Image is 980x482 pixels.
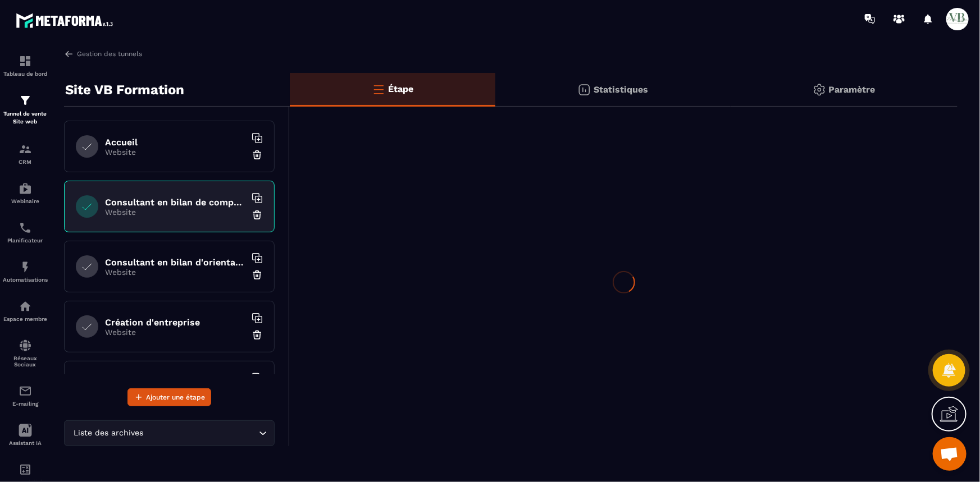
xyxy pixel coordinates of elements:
[3,376,48,415] a: emailemailE-mailing
[3,173,48,213] a: automationsautomationsWebinaire
[3,198,48,204] p: Webinaire
[19,339,32,352] img: social-network
[252,209,263,221] img: trash
[19,94,32,107] img: formation
[105,208,245,217] p: Website
[64,49,74,59] img: arrow
[105,148,245,157] p: Website
[3,134,48,173] a: formationformationCRM
[3,110,48,126] p: Tunnel de vente Site web
[3,291,48,330] a: automationsautomationsEspace membre
[252,329,263,341] img: trash
[3,213,48,252] a: schedulerschedulerPlanificateur
[3,355,48,368] p: Réseaux Sociaux
[3,277,48,283] p: Automatisations
[3,440,48,446] p: Assistant IA
[3,159,48,165] p: CRM
[577,83,591,97] img: stats.20deebd0.svg
[829,84,876,95] p: Paramètre
[146,427,256,439] input: Search for option
[105,268,245,277] p: Website
[252,269,263,281] img: trash
[146,392,205,403] span: Ajouter une étape
[19,54,32,68] img: formation
[813,83,826,97] img: setting-gr.5f69749f.svg
[3,415,48,455] a: Assistant IA
[3,237,48,244] p: Planificateur
[105,328,245,337] p: Website
[3,252,48,291] a: automationsautomationsAutomatisations
[19,182,32,195] img: automations
[594,84,648,95] p: Statistiques
[19,221,32,235] img: scheduler
[64,420,275,446] div: Search for option
[388,84,413,94] p: Étape
[3,401,48,407] p: E-mailing
[71,427,146,439] span: Liste des archives
[16,10,117,31] img: logo
[19,463,32,476] img: accountant
[3,330,48,376] a: social-networksocial-networkRéseaux Sociaux
[105,197,245,208] h6: Consultant en bilan de compétences
[3,46,48,85] a: formationformationTableau de bord
[19,384,32,398] img: email
[19,300,32,313] img: automations
[105,137,245,148] h6: Accueil
[252,149,263,160] img: trash
[64,49,142,59] a: Gestion des tunnels
[372,82,385,96] img: bars-o.4a397970.svg
[19,143,32,156] img: formation
[105,317,245,328] h6: Création d'entreprise
[105,257,245,268] h6: Consultant en bilan d'orientation
[3,316,48,322] p: Espace membre
[127,388,211,406] button: Ajouter une étape
[19,260,32,274] img: automations
[933,437,967,471] div: Ouvrir le chat
[3,71,48,77] p: Tableau de bord
[65,79,184,101] p: Site VB Formation
[3,85,48,134] a: formationformationTunnel de vente Site web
